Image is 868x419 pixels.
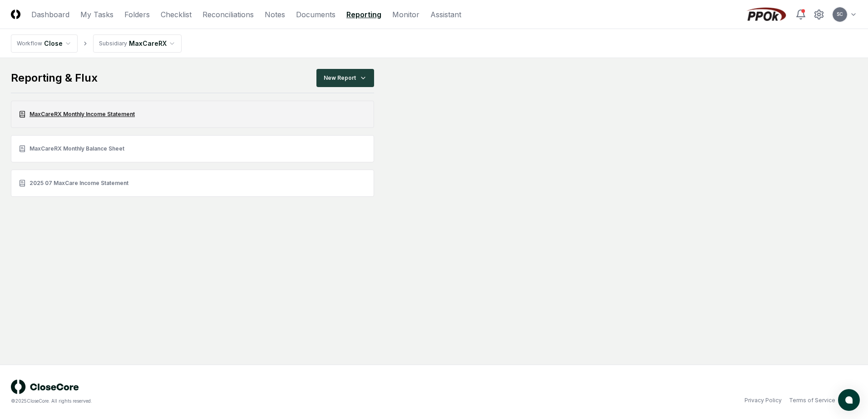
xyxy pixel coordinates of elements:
a: Reconciliations [202,9,254,20]
div: Reporting & Flux [11,71,98,85]
img: Logo [11,10,20,19]
a: Dashboard [31,9,69,20]
a: Monitor [392,9,419,20]
div: Workflow [17,39,42,48]
span: SC [837,11,843,18]
a: MaxCareRX Monthly Balance Sheet [11,135,374,162]
a: Checklist [161,9,192,20]
a: Folders [124,9,150,20]
a: 2025 07 MaxCare Income Statement [11,170,374,197]
a: Notes [265,9,285,20]
a: MaxCareRX Monthly Income Statement [11,101,374,128]
a: Assistant [430,9,461,20]
img: logo [11,380,79,394]
button: atlas-launcher [838,389,860,411]
a: Documents [296,9,335,20]
div: Subsidiary [99,39,127,48]
a: Reporting [346,9,381,20]
nav: breadcrumb [11,34,182,53]
div: © 2025 CloseCore. All rights reserved. [11,398,434,404]
button: New Report [316,69,374,87]
img: PPOk logo [745,7,788,22]
a: Privacy Policy [745,396,782,404]
a: My Tasks [80,9,113,20]
button: SC [832,6,848,23]
a: Terms of Service [789,396,835,404]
